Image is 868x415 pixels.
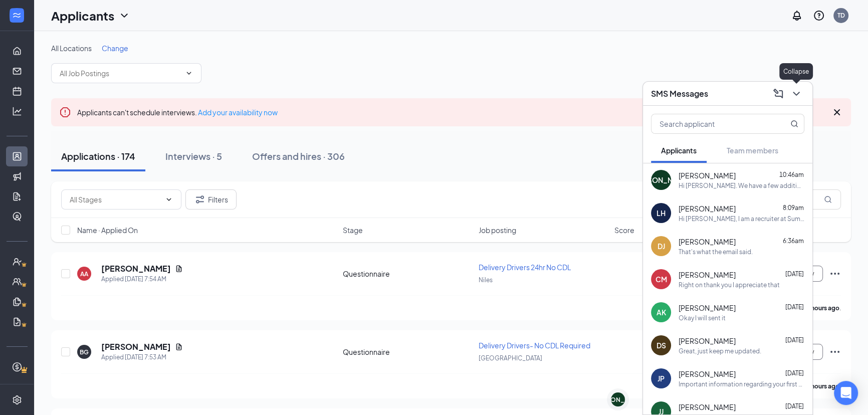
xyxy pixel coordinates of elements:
div: Collapse [779,63,813,80]
span: [PERSON_NAME] [679,303,736,313]
span: Name · Applied On [77,225,138,235]
span: Job posting [479,225,516,235]
div: Great, just keep me updated. [679,347,761,355]
svg: MagnifyingGlass [824,195,832,203]
svg: Ellipses [829,346,841,358]
span: [GEOGRAPHIC_DATA] [479,354,542,362]
span: 8:09am [783,204,804,212]
span: [PERSON_NAME] [679,170,736,180]
svg: WorkstreamLogo [12,10,22,20]
svg: Filter [194,193,206,205]
svg: Error [59,106,71,118]
span: [PERSON_NAME] [679,336,736,346]
button: ComposeMessage [770,86,786,102]
div: Offers and hires · 306 [252,150,345,162]
div: That's what the email said. [679,248,753,256]
div: DS [657,340,666,350]
div: Hi [PERSON_NAME], I am a recruiter at Summit Delivery and received your contact information from ... [679,215,804,223]
span: Delivery Drivers- No CDL Required [479,341,590,350]
span: [DATE] [785,303,804,311]
svg: ChevronDown [165,195,173,203]
span: [PERSON_NAME] [679,203,736,214]
svg: Document [175,343,183,351]
svg: ChevronDown [790,88,802,100]
div: Applied [DATE] 7:54 AM [101,274,183,284]
svg: Analysis [12,106,22,116]
svg: Settings [12,395,22,405]
input: All Stages [70,194,161,205]
svg: Ellipses [829,268,841,280]
input: Search applicant [652,114,770,133]
div: AK [657,307,666,317]
span: [DATE] [785,402,804,410]
div: Important information regarding your first day with Summit Delivery Company is in your email inbo... [679,380,804,388]
svg: Cross [831,106,843,118]
span: Niles [479,276,493,284]
svg: Document [175,265,183,273]
div: [PERSON_NAME] [592,395,644,404]
div: Questionnaire [343,269,473,279]
div: LH [657,208,666,218]
div: DJ [658,241,665,251]
div: Interviews · 5 [165,150,222,162]
div: Okay I will sent it [679,314,726,322]
b: 4 hours ago [806,382,839,390]
span: Stage [343,225,363,235]
button: ChevronDown [788,86,804,102]
h1: Applicants [51,7,114,24]
svg: ChevronDown [185,69,193,77]
div: AA [80,270,88,278]
span: Change [102,44,128,53]
span: Applicants [661,146,697,155]
div: Questionnaire [343,347,473,357]
div: Applied [DATE] 7:53 AM [101,352,183,362]
span: 6:36am [783,237,804,245]
svg: Notifications [791,10,803,22]
span: Score [614,225,634,235]
h5: [PERSON_NAME] [101,341,171,352]
a: Add your availability now [198,108,278,117]
div: TD [837,11,845,20]
span: Applicants can't schedule interviews. [77,108,278,117]
span: [PERSON_NAME] [679,237,736,247]
h5: [PERSON_NAME] [101,263,171,274]
span: 10:46am [779,171,804,178]
span: All Locations [51,44,92,53]
span: Team members [727,146,778,155]
span: [DATE] [785,369,804,377]
span: [PERSON_NAME] [679,270,736,280]
div: Hi [PERSON_NAME]. We have a few additional questions. Please respond as soon as possible with the... [679,181,804,190]
b: 4 hours ago [806,304,839,312]
h3: SMS Messages [651,88,708,99]
span: [DATE] [785,336,804,344]
input: All Job Postings [60,68,181,79]
svg: QuestionInfo [813,10,825,22]
svg: MagnifyingGlass [790,120,798,128]
div: Applications · 174 [61,150,135,162]
div: CM [656,274,667,284]
div: JP [658,373,665,383]
div: Open Intercom Messenger [834,381,858,405]
svg: ComposeMessage [772,88,784,100]
div: [PERSON_NAME] [632,175,690,185]
button: Filter Filters [185,189,237,210]
div: BG [80,348,89,356]
span: [DATE] [785,270,804,278]
span: [PERSON_NAME] [679,369,736,379]
span: Delivery Drivers 24hr No CDL [479,263,571,272]
div: Right on thank you I appreciate that [679,281,780,289]
span: [PERSON_NAME] [679,402,736,412]
svg: ChevronDown [118,10,130,22]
